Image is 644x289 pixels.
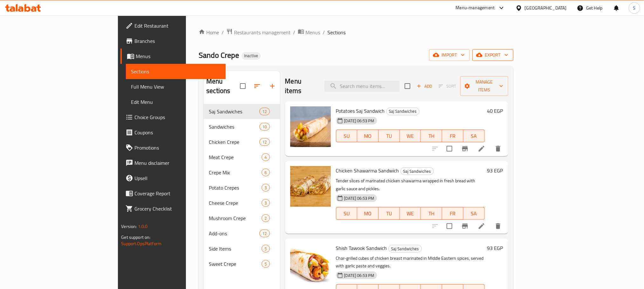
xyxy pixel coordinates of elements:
[204,150,280,165] div: Meat Crepe4
[134,159,220,167] span: Menu disclaimer
[120,110,225,125] a: Choice Groups
[379,207,400,220] button: TU
[136,52,220,60] span: Menus
[290,106,331,147] img: Potatoes Saj Sandwich
[298,28,320,37] a: Menus
[209,214,262,222] span: Mushroom Crepe
[260,231,269,237] span: 12
[336,106,385,116] span: Potatoes Saj Sandwich
[134,144,220,151] span: Promotions
[204,165,280,180] div: Crepe Mix6
[209,199,262,207] div: Cheese Crepe
[290,166,331,207] img: Chicken Shawarma Sandwich
[463,130,485,142] button: SA
[487,106,503,115] h6: 40 EGP
[465,78,503,94] span: Manage items
[204,226,280,241] div: Add-ons12
[121,239,161,248] a: Support.OpsPlatform
[236,79,250,93] span: Select all sections
[131,68,220,75] span: Sections
[262,184,270,192] div: items
[209,184,262,192] span: Potato Crepes
[204,195,280,211] div: Cheese Crepe3
[209,169,262,176] span: Crepe Mix
[336,166,399,175] span: Chicken Shawarma Sandwich
[445,131,461,141] span: FR
[121,222,137,231] span: Version:
[262,214,270,222] div: items
[490,218,506,234] button: delete
[633,4,636,11] span: S
[126,79,225,94] a: Full Menu View
[466,209,482,218] span: SA
[262,153,270,161] div: items
[120,171,225,186] a: Upsell
[242,52,261,60] div: Inactive
[131,83,220,91] span: Full Menu View
[204,241,280,256] div: Side Items5
[134,37,220,45] span: Branches
[336,243,387,253] span: Shish Tawook Sandwich
[305,29,320,36] span: Menus
[434,51,465,59] span: import
[389,245,421,252] span: Saj Sandwiches
[386,108,420,115] div: Saj Sandwiches
[121,233,150,241] span: Get support on:
[199,28,513,37] nav: breadcrumb
[423,131,440,141] span: TH
[262,154,269,160] span: 4
[265,78,280,94] button: Add section
[416,83,433,90] span: Add
[226,28,291,37] a: Restaurants management
[204,104,280,119] div: Saj Sandwiches12
[209,108,259,115] div: Saj Sandwiches
[400,207,421,220] button: WE
[120,155,225,171] a: Menu disclaimer
[285,77,317,96] h2: Menu items
[478,145,485,152] a: Edit menu item
[260,124,269,130] span: 10
[262,260,270,268] div: items
[234,29,291,36] span: Restaurants management
[443,219,456,233] span: Select to update
[342,272,377,279] span: [DATE] 06:53 PM
[336,207,358,220] button: SU
[336,130,358,142] button: SU
[357,130,379,142] button: MO
[402,209,419,218] span: WE
[381,131,397,141] span: TU
[209,245,262,252] div: Side Items
[472,49,513,61] button: export
[460,76,508,96] button: Manage items
[204,180,280,195] div: Potato Crepes3
[487,244,503,252] h6: 93 EGP
[262,261,269,267] span: 5
[327,29,346,36] span: Sections
[131,98,220,106] span: Edit Menu
[290,244,331,284] img: Shish Tawook Sandwich
[463,207,485,220] button: SA
[262,185,269,191] span: 3
[204,134,280,150] div: Chicken Crepe12
[134,205,220,212] span: Grocery Checklist
[134,190,220,197] span: Coverage Report
[259,230,270,237] div: items
[209,260,262,268] div: Sweet Crepe
[134,113,220,121] span: Choice Groups
[209,138,259,146] span: Chicken Crepe
[262,200,269,206] span: 3
[204,256,280,272] div: Sweet Crepe5
[325,81,400,92] input: search
[262,245,270,252] div: items
[260,139,269,145] span: 12
[342,118,377,124] span: [DATE] 06:53 PM
[342,195,377,201] span: [DATE] 06:53 PM
[339,209,355,218] span: SU
[262,199,270,207] div: items
[120,125,225,140] a: Coupons
[209,123,259,131] span: Sandwiches
[120,140,225,155] a: Promotions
